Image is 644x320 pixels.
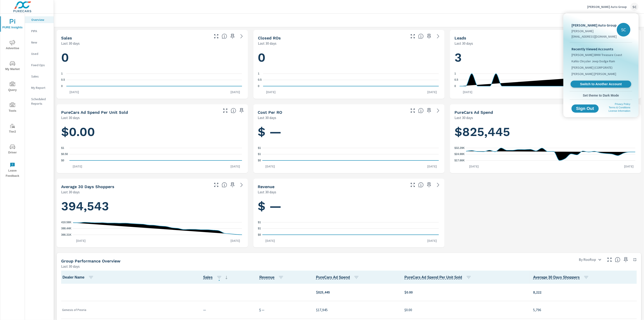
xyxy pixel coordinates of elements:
span: [PERSON_NAME] BMW Treasure Coast [572,53,622,57]
span: Set theme to Dark Mode [572,93,630,97]
span: [PERSON_NAME] [PERSON_NAME] [572,72,616,76]
p: Recently Viewed Accounts [572,46,630,52]
p: [PERSON_NAME] [572,29,617,33]
span: [PERSON_NAME] (CORPORATE) [572,65,613,70]
a: License Information [609,109,630,112]
div: SC [617,23,630,36]
button: Sign Out [572,104,599,113]
span: Switch to Another Account [573,82,629,86]
span: Kahlo Chrysler Jeep Dodge Ram [572,59,615,63]
button: Set theme to Dark Mode [570,91,632,99]
span: Sign Out [575,107,595,111]
a: Privacy Policy [615,103,630,105]
p: [PERSON_NAME] Auto Group [572,22,617,28]
a: Terms & Conditions [609,106,630,109]
p: [EMAIL_ADDRESS][DOMAIN_NAME] [572,34,617,39]
a: Switch to Another Account [571,81,631,88]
